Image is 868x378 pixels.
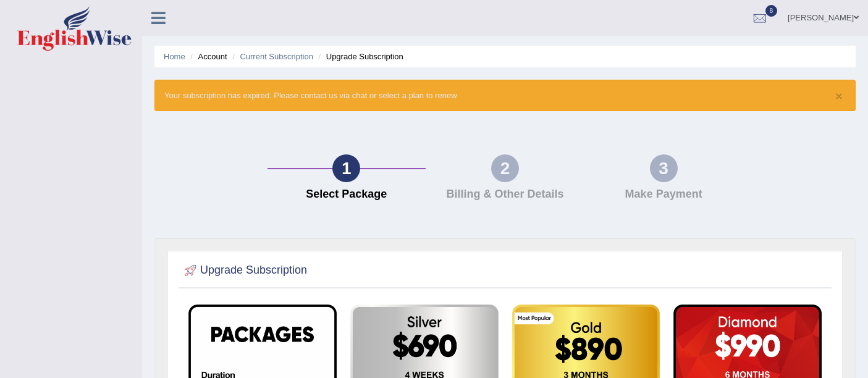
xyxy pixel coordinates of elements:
[650,154,678,182] div: 3
[187,51,227,62] li: Account
[591,188,737,201] h4: Make Payment
[240,52,313,61] a: Current Subscription
[835,90,843,103] button: ×
[164,52,185,61] a: Home
[154,80,856,111] div: Your subscription has expired. Please contact us via chat or select a plan to renew
[274,188,420,201] h4: Select Package
[182,261,307,280] h2: Upgrade Subscription
[332,154,360,182] div: 1
[491,154,519,182] div: 2
[432,188,578,201] h4: Billing & Other Details
[765,5,778,17] span: 8
[316,51,403,62] li: Upgrade Subscription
